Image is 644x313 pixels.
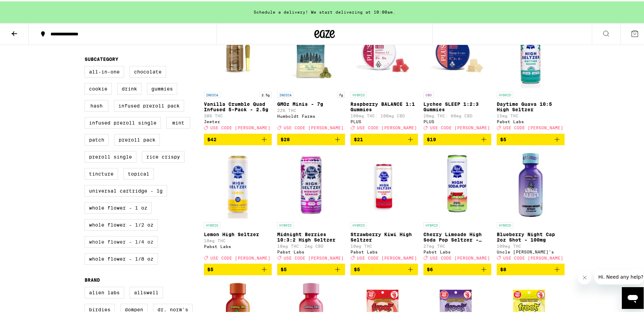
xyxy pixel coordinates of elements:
button: Add to bag [204,132,272,144]
p: HYBRID [350,221,367,227]
label: Infused Preroll Pack [114,99,184,110]
span: USE CODE [PERSON_NAME] [357,125,417,129]
p: 27mg THC [423,243,491,247]
span: USE CODE [PERSON_NAME] [210,254,270,259]
p: Cherry Limeade High Soda Pop Seltzer - 25mg [423,230,491,241]
img: Humboldt Farms - GMOz Minis - 7g [277,19,345,87]
p: Blueberry Night Cap 2oz Shot - 100mg [497,230,565,241]
button: Add to bag [350,262,418,274]
a: Open page for Lemon High Seltzer from Pabst Labs [204,149,272,262]
button: Add to bag [423,132,491,144]
span: $6 [427,265,433,271]
div: PLUS [350,118,418,122]
img: Pabst Labs - Midnight Berries 10:3:2 High Seltzer [277,149,345,217]
p: 2.5g [259,90,272,97]
span: $8 [500,265,506,271]
p: 100mg THC: 100mg CBD [350,112,418,117]
div: Pabst Labs [497,118,565,122]
label: Infused Preroll Single [85,116,161,127]
img: Uncle Arnie's - Blueberry Night Cap 2oz Shot - 100mg [497,149,565,217]
span: USE CODE [PERSON_NAME] [357,254,417,259]
legend: Subcategory [85,55,118,61]
p: 38% THC [204,112,272,117]
label: Patch [85,133,109,144]
label: Allswell [130,285,163,297]
a: Open page for Strawberry Kiwi High Seltzer from Pabst Labs [350,149,418,262]
div: PLUS [423,118,491,122]
p: CBD [423,90,434,97]
p: Raspberry BALANCE 1:1 Gummies [350,100,418,111]
label: Whole Flower - 1/2 oz [85,218,158,229]
p: HYBRID [350,90,367,97]
span: $28 [281,135,290,141]
img: Pabst Labs - Daytime Guava 10:5 High Seltzer [497,19,565,87]
span: USE CODE [PERSON_NAME] [503,125,563,129]
p: Vanilla Crumble Quad Infused 5-Pack - 2.5g [204,100,272,111]
div: Pabst Labs [350,248,418,253]
p: 10mg THC: 2mg CBD [277,243,345,247]
iframe: Close message [578,269,591,283]
p: HYBRID [497,90,513,97]
span: $5 [281,265,287,271]
label: Universal Cartridge - 1g [85,184,167,195]
label: Whole Flower - 1/8 oz [85,252,158,263]
button: Add to bag [204,262,272,274]
label: Hash [85,99,108,110]
div: Humboldt Farms [277,113,345,117]
label: Whole Flower - 1 oz [85,201,152,212]
button: Add to bag [277,132,345,144]
a: Open page for Raspberry BALANCE 1:1 Gummies from PLUS [350,19,418,132]
img: PLUS - Raspberry BALANCE 1:1 Gummies [350,19,418,87]
p: Lemon High Seltzer [204,230,272,236]
button: Add to bag [423,262,491,274]
p: 15mg THC [497,112,565,117]
p: GMOz Minis - 7g [277,100,345,105]
a: Open page for Daytime Guava 10:5 High Seltzer from Pabst Labs [497,19,565,132]
p: 7g [337,90,345,97]
span: USE CODE [PERSON_NAME] [284,254,344,259]
span: $5 [500,135,506,141]
div: Jeeter [204,118,272,122]
label: Preroll Pack [114,133,160,144]
span: USE CODE [PERSON_NAME] [430,254,490,259]
span: $19 [427,135,436,141]
p: 10mg THC [350,243,418,247]
p: HYBRID [423,221,440,227]
iframe: Message from company [594,268,644,283]
label: Gummies [147,82,177,93]
img: Pabst Labs - Strawberry Kiwi High Seltzer [350,149,418,217]
span: $5 [354,265,360,271]
span: $42 [207,135,216,141]
div: Pabst Labs [277,248,345,253]
legend: Brand [85,276,100,281]
a: Open page for Midnight Berries 10:3:2 High Seltzer from Pabst Labs [277,149,345,262]
iframe: Button to launch messaging window [622,286,644,308]
label: Topical [123,167,154,178]
div: Pabst Labs [204,243,272,247]
p: 20mg THC: 60mg CBD [423,112,491,117]
p: Daytime Guava 10:5 High Seltzer [497,100,565,111]
p: 100mg THC [497,243,565,247]
label: Mint [166,116,190,127]
label: Cookie [85,82,112,93]
p: INDICA [204,90,220,97]
a: Open page for GMOz Minis - 7g from Humboldt Farms [277,19,345,132]
img: Pabst Labs - Lemon High Seltzer [204,149,272,217]
button: Add to bag [497,132,565,144]
p: Lychee SLEEP 1:2:3 Gummies [423,100,491,111]
label: Drink [117,82,141,93]
button: Add to bag [350,132,418,144]
label: Alien Labs [85,285,124,297]
span: USE CODE [PERSON_NAME] [210,125,270,129]
p: HYBRID [204,221,220,227]
img: Jeeter - Vanilla Crumble Quad Infused 5-Pack - 2.5g [204,19,272,87]
a: Open page for Cherry Limeade High Soda Pop Seltzer - 25mg from Pabst Labs [423,149,491,262]
p: HYBRID [497,221,513,227]
label: Whole Flower - 1/4 oz [85,235,158,246]
a: Open page for Vanilla Crumble Quad Infused 5-Pack - 2.5g from Jeeter [204,19,272,132]
span: USE CODE [PERSON_NAME] [503,254,563,259]
p: INDICA [277,90,294,97]
p: Strawberry Kiwi High Seltzer [350,230,418,241]
span: USE CODE [PERSON_NAME] [284,125,344,129]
